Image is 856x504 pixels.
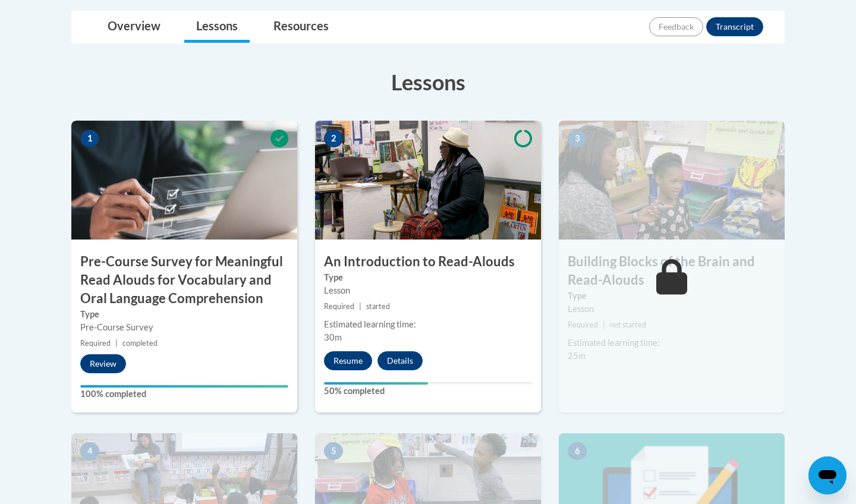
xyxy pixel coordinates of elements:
a: Lessons [184,11,250,43]
span: completed [122,339,158,348]
span: | [115,339,118,348]
div: Lesson [568,303,776,316]
h3: Lessons [71,67,785,97]
label: Type [80,308,288,321]
iframe: Button to launch messaging window [808,456,846,494]
button: Transcript [706,17,763,36]
div: Estimated learning time: [568,336,776,349]
h3: An Introduction to Read-Alouds [315,253,541,271]
button: Feedback [649,17,703,36]
span: started [366,302,390,311]
span: 4 [80,442,99,460]
span: | [603,320,605,329]
div: Estimated learning time: [324,318,532,331]
span: 2 [324,130,343,147]
span: | [359,302,361,311]
span: not started [610,320,646,329]
a: Overview [96,11,172,43]
a: Resources [262,11,341,43]
span: 25m [568,351,586,361]
img: Course Image [559,121,785,240]
div: Your progress [324,382,428,385]
span: Required [324,302,354,311]
span: Required [568,320,598,329]
span: Required [80,339,111,348]
label: 100% completed [80,388,288,401]
span: 5 [324,442,343,460]
img: Course Image [71,121,297,240]
span: 1 [80,130,99,147]
span: 6 [568,442,587,460]
label: Type [568,289,776,303]
span: 3 [568,130,587,147]
label: Type [324,271,532,284]
div: Pre-Course Survey [80,321,288,334]
h3: Pre-Course Survey for Meaningful Read Alouds for Vocabulary and Oral Language Comprehension [71,253,297,307]
label: 50% completed [324,385,532,398]
button: Review [80,354,126,373]
h3: Building Blocks of the Brain and Read-Alouds [559,253,785,289]
span: 30m [324,332,342,342]
button: Details [377,351,423,370]
div: Lesson [324,284,532,297]
button: Resume [324,351,372,370]
div: Your progress [80,385,288,388]
img: Course Image [315,121,541,240]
